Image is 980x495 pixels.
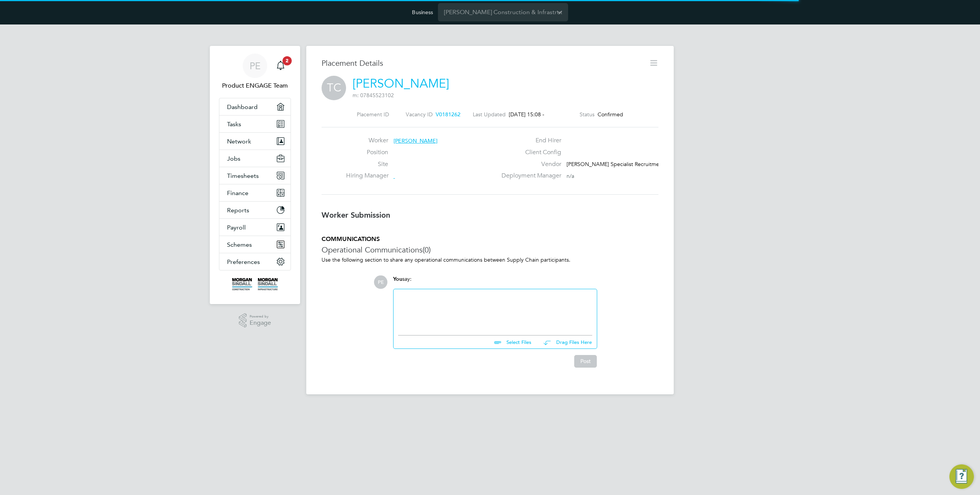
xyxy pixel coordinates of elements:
span: PE [374,275,387,289]
label: Deployment Manager [497,172,561,180]
button: Engage Resource Center [949,464,974,489]
label: Vendor [497,160,561,168]
a: [PERSON_NAME] [353,76,449,91]
span: Engage [250,320,271,326]
button: Jobs [219,150,291,167]
span: Finance [227,189,248,197]
button: Payroll [219,219,291,236]
span: Tasks [227,120,241,128]
span: Dashboard [227,103,258,111]
span: Reports [227,207,249,214]
button: Preferences [219,253,291,270]
span: 2 [283,56,292,65]
span: [PERSON_NAME] [394,137,438,144]
label: Status [580,111,595,118]
span: Schemes [227,241,252,248]
span: n/a [567,173,574,179]
a: Powered byEngage [239,313,271,328]
label: Business [412,9,433,16]
label: Position [346,148,388,156]
label: Worker [346,137,388,145]
a: PEProduct ENGAGE Team [219,54,291,90]
span: Product ENGAGE Team [219,81,291,90]
span: [DATE] 15:08 - [509,111,544,118]
span: Network [227,138,251,145]
h3: Placement Details [322,58,643,68]
span: PE [250,61,261,71]
button: Reports [219,202,291,218]
h3: Operational Communications [322,245,658,255]
a: Go to home page [219,278,291,290]
a: 2 [273,54,288,78]
p: Use the following section to share any operational communications between Supply Chain participants. [322,256,658,263]
span: Timesheets [227,172,259,179]
a: Dashboard [219,98,291,115]
h5: COMMUNICATIONS [322,235,658,243]
label: Client Config [497,148,561,156]
label: Site [346,160,388,168]
button: Timesheets [219,167,291,184]
button: Post [574,355,597,367]
span: You [393,276,402,282]
button: Drag Files Here [537,334,592,350]
span: TC [322,76,346,100]
a: Tasks [219,116,291,132]
img: morgansindall-logo-retina.png [232,278,278,290]
span: [PERSON_NAME] Specialist Recruitment Limited [567,161,684,168]
label: Last Updated [473,111,506,118]
span: Powered by [250,313,271,320]
span: Preferences [227,258,260,265]
label: Vacancy ID [406,111,433,118]
button: Schemes [219,236,291,253]
span: Jobs [227,155,240,162]
span: Confirmed [598,111,623,118]
nav: Main navigation [210,46,300,304]
b: Worker Submission [322,210,390,220]
span: m: 07845523102 [353,92,394,99]
label: Placement ID [357,111,389,118]
span: (0) [423,245,431,255]
span: V0181262 [436,111,461,118]
label: Hiring Manager [346,172,388,180]
span: Payroll [227,224,246,231]
div: say: [393,275,597,289]
label: End Hirer [497,137,561,145]
button: Finance [219,184,291,201]
button: Network [219,133,291,150]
